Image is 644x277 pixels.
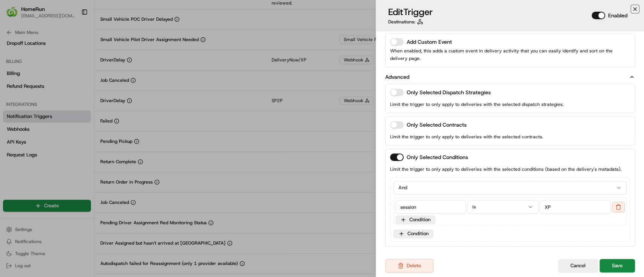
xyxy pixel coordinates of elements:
button: Condition [395,215,435,224]
button: Save [599,259,635,272]
label: Add Custom Event [407,39,452,44]
label: Enabled [608,12,627,19]
p: Limit the trigger to only apply to deliveries with the selected dispatch strategies. [390,101,630,108]
h3: Edit Trigger [388,6,433,18]
p: Limit the trigger to only apply to deliveries with the selected contracts. [390,133,630,141]
button: Delete [385,259,433,272]
button: Advanced [385,73,635,81]
label: Only Selected Contracts [407,122,467,127]
label: Only Selected Dispatch Strategies [407,90,491,95]
button: Condition [393,229,433,238]
label: Only Selected Conditions [407,155,468,160]
div: Destinations: [388,19,433,25]
p: Limit the trigger to only apply to deliveries with the selected conditions (based on the delivery... [390,165,630,173]
input: Enter key [395,200,466,214]
p: Advanced [385,73,409,81]
p: When enabled, this adds a custom event in delivery activity that you can easily identify and sort... [390,47,630,62]
input: Enter value [540,200,610,214]
button: Cancel [558,259,598,272]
